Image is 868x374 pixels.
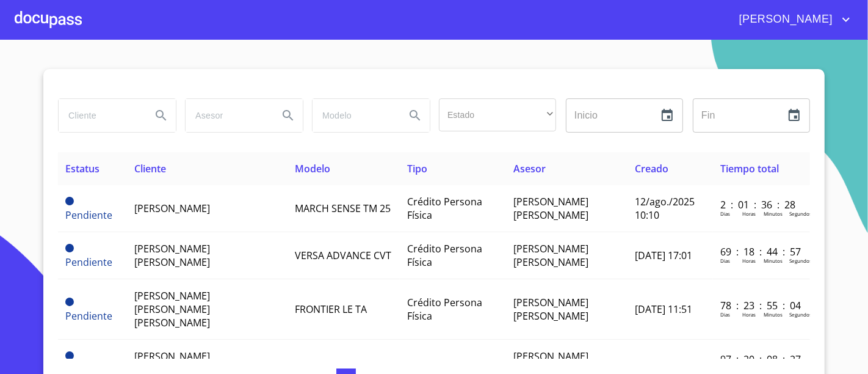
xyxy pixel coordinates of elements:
span: [DATE] 15:38 [635,356,692,370]
button: Search [146,101,176,130]
span: [DATE] 17:01 [635,249,692,262]
input: search [313,99,396,132]
p: Segundos [789,311,812,318]
span: Pendiente [65,255,112,269]
span: Tipo [407,162,427,175]
p: Dias [720,257,730,264]
span: Crédito Persona Física [407,296,482,323]
span: [PERSON_NAME] [PERSON_NAME] [513,195,589,222]
p: Dias [720,210,730,217]
p: 78 : 23 : 55 : 04 [720,299,803,312]
p: Minutos [764,311,783,318]
input: search [186,99,269,132]
span: Pendiente [65,197,74,205]
span: 12/ago./2025 10:10 [635,195,695,222]
p: Minutos [764,257,783,264]
span: MARCH SENSE TM 25 [295,202,391,215]
span: Tiempo total [720,162,779,175]
span: Pendiente [65,244,74,252]
p: 2 : 01 : 36 : 28 [720,198,803,211]
p: Segundos [789,210,812,217]
span: [PERSON_NAME] [730,10,839,29]
span: Creado [635,162,668,175]
span: Asesor [513,162,546,175]
p: Minutos [764,210,783,217]
span: Estatus [65,162,99,175]
span: Cliente [134,162,166,175]
span: Pendiente [65,351,74,360]
p: Horas [742,257,756,264]
span: Crédito Persona Física [407,242,482,269]
p: Horas [742,311,756,318]
span: [DATE] 11:51 [635,302,692,316]
span: Pendiente [65,208,112,222]
p: Segundos [789,257,812,264]
button: Search [400,101,430,130]
p: 69 : 18 : 44 : 57 [720,245,803,258]
span: FRONTIER LE TA [295,302,367,316]
span: VERSA ADVANCE CVT [295,249,391,262]
input: search [59,99,142,132]
span: Modelo [295,162,330,175]
span: VERSA SENSE TM [295,356,372,370]
div: ​ [439,98,556,131]
p: Dias [720,311,730,318]
span: [PERSON_NAME] [PERSON_NAME] [134,242,210,269]
span: Crédito PFAE [407,356,466,370]
span: [PERSON_NAME] [134,202,210,215]
span: Pendiente [65,298,74,306]
button: account of current user [730,10,853,29]
span: Crédito Persona Física [407,195,482,222]
p: 97 : 20 : 08 : 27 [720,353,803,366]
span: Pendiente [65,309,112,323]
span: [PERSON_NAME] [PERSON_NAME] [513,242,589,269]
span: [PERSON_NAME] [PERSON_NAME] [513,296,589,323]
p: Horas [742,210,756,217]
span: [PERSON_NAME] [PERSON_NAME] [PERSON_NAME] [134,289,210,329]
button: Search [273,101,303,130]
